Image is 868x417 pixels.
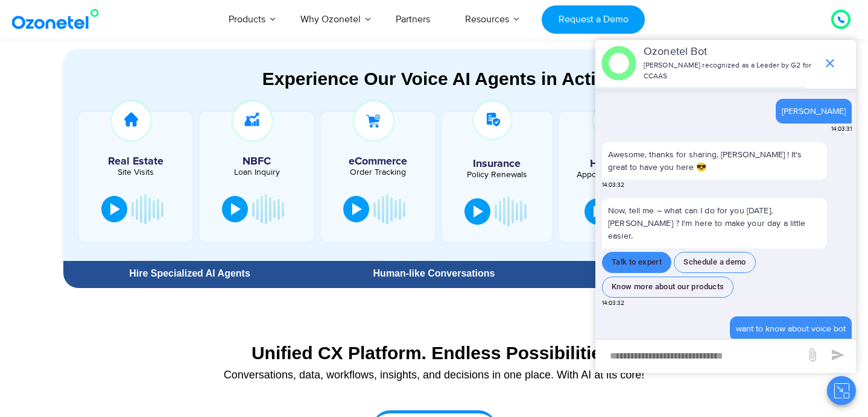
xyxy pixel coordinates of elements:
button: Talk to expert [602,252,671,273]
span: 14:03:31 [831,125,852,134]
div: Hire Specialized AI Agents [69,269,311,278]
h5: Insurance [448,158,546,169]
p: Awesome, thanks for sharing, [PERSON_NAME] ! It's great to have you here 😎 [608,148,821,174]
div: Human-like Conversations [316,269,551,278]
img: header [601,46,636,81]
div: Appointment Booking [568,171,666,179]
div: Site Visits [85,168,187,177]
button: Close chat [827,376,856,405]
h5: Real Estate [85,156,187,167]
div: Experience Our Voice AI Agents in Action [75,68,805,89]
div: [PERSON_NAME] [782,105,846,118]
span: end chat or minimize [818,51,842,75]
h5: eCommerce [327,156,429,167]
span: 14:03:32 [602,299,624,308]
button: Schedule a demo [674,252,756,273]
button: Know more about our products [602,277,733,298]
div: new-msg-input [601,345,799,367]
p: Now, tell me – what can I do for you [DATE], [PERSON_NAME] ? I'm here to make your day a little e... [602,198,827,248]
h5: NBFC [206,156,308,167]
div: Order Tracking [327,168,429,177]
p: [PERSON_NAME] recognized as a Leader by G2 for CCAAS [644,60,817,82]
div: want to know about voice bot [736,322,846,335]
span: 14:03:32 [602,181,624,190]
a: Request a Demo [542,5,645,34]
p: Ozonetel Bot [644,44,817,60]
div: 24 Vernacular Languages [563,269,799,278]
div: Unified CX Platform. Endless Possibilities. [69,342,799,363]
div: Loan Inquiry [206,168,308,177]
div: Policy Renewals [448,171,546,179]
h5: Healthcare [568,158,666,169]
div: Conversations, data, workflows, insights, and decisions in one place. With AI at its core! [69,369,799,380]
